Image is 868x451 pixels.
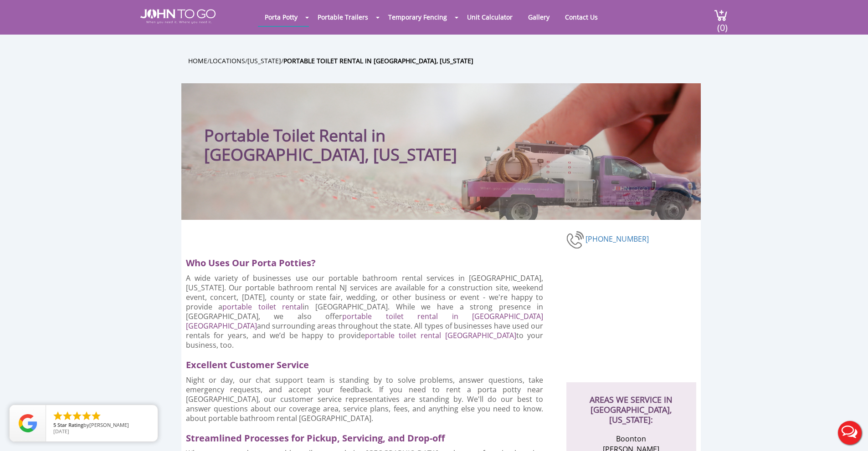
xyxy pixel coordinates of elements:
img: JOHN to go [140,9,216,24]
span: 5 [53,421,56,428]
img: cart a [714,9,728,21]
a: [PHONE_NUMBER] [586,234,649,244]
li:  [52,410,63,421]
a: portable toilet rental [222,302,303,312]
h2: Who Uses Our Porta Potties? [186,253,551,269]
span: Star Rating [57,421,83,428]
p: Night or day, our chat support team is standing by to solve problems, answer questions, take emer... [186,375,544,423]
a: [US_STATE] [247,56,281,65]
h1: Portable Toilet Rental in [GEOGRAPHIC_DATA], [US_STATE] [204,101,498,164]
button: Live Chat [832,415,868,451]
li:  [72,410,82,421]
a: Unit Calculator [460,8,519,26]
span: (0) [717,14,728,34]
li:  [62,410,73,421]
span: by [53,422,150,429]
a: Contact Us [558,8,605,26]
span: [PERSON_NAME] [89,421,129,428]
li:  [91,410,102,421]
a: Gallery [521,8,556,26]
img: phone-number [566,230,586,250]
li:  [81,410,92,421]
a: Locations [210,56,245,65]
a: Portable toilet rental in [GEOGRAPHIC_DATA], [US_STATE] [283,56,473,65]
p: A wide variety of businesses use our portable bathroom rental services in [GEOGRAPHIC_DATA], [US_... [186,274,544,350]
h2: Streamlined Processes for Pickup, Servicing, and Drop-off [186,428,551,444]
span: [DATE] [53,428,69,435]
h2: Excellent Customer Service [186,355,551,371]
a: Home [188,56,207,65]
a: Portable Trailers [311,8,375,26]
h2: AREAS WE SERVICE IN [GEOGRAPHIC_DATA], [US_STATE]: [575,382,687,425]
li: Boonton [587,434,676,444]
ul: / / / [188,56,708,66]
img: Truck [450,135,696,220]
a: portable toilet rental [GEOGRAPHIC_DATA] [365,330,516,340]
img: Review Rating [19,414,37,432]
a: portable toilet rental in [GEOGRAPHIC_DATA] [GEOGRAPHIC_DATA] [186,311,544,331]
a: Porta Potty [258,8,304,26]
a: Temporary Fencing [381,8,454,26]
